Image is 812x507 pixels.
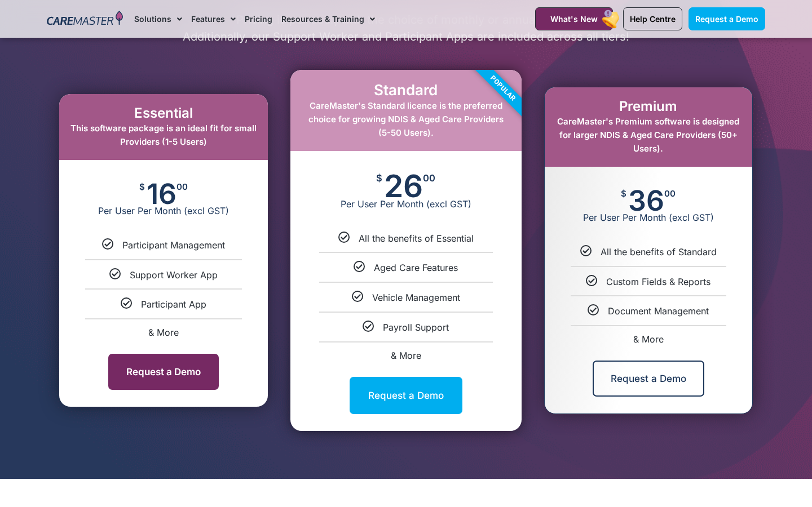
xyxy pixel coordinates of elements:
span: All the benefits of Essential [359,233,474,244]
span: & More [391,350,421,361]
a: Request a Demo [593,361,704,397]
div: Popular [439,24,567,153]
span: & More [148,327,179,338]
span: & More [633,333,664,345]
span: CareMaster's Standard licence is the preferred choice for growing NDIS & Aged Care Providers (5-5... [308,100,504,138]
a: Help Centre [623,7,682,30]
span: 00 [423,174,435,183]
span: This software package is an ideal fit for small Providers (1-5 Users) [70,123,257,147]
span: Support Worker App [130,269,218,281]
span: Per User Per Month (excl GST) [545,212,752,223]
span: Help Centre [630,14,676,24]
h2: Standard [302,81,510,99]
img: CareMaster Logo [47,11,123,28]
span: Document Management [608,305,709,317]
span: $ [139,183,145,191]
span: Participant App [141,299,206,310]
span: Per User Per Month (excl GST) [290,198,522,210]
span: 36 [628,189,664,212]
span: 00 [664,189,676,198]
span: 00 [176,183,188,191]
span: Payroll Support [383,322,449,333]
span: Participant Management [122,239,225,251]
a: What's New [535,7,613,30]
a: Request a Demo [108,354,219,390]
span: CareMaster's Premium software is designed for larger NDIS & Aged Care Providers (50+ Users). [557,116,739,154]
a: Request a Demo [350,377,462,414]
span: $ [376,174,382,183]
h2: Essential [70,105,257,122]
span: Per User Per Month (excl GST) [59,205,268,216]
h2: Premium [556,99,741,115]
span: Aged Care Features [374,262,458,273]
a: Request a Demo [689,7,765,30]
span: Custom Fields & Reports [606,276,710,287]
span: All the benefits of Standard [601,246,717,257]
span: 26 [384,174,423,198]
span: Vehicle Management [372,292,460,303]
span: 16 [147,183,176,205]
span: What's New [550,14,598,24]
span: $ [621,189,626,198]
span: Request a Demo [695,14,758,24]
